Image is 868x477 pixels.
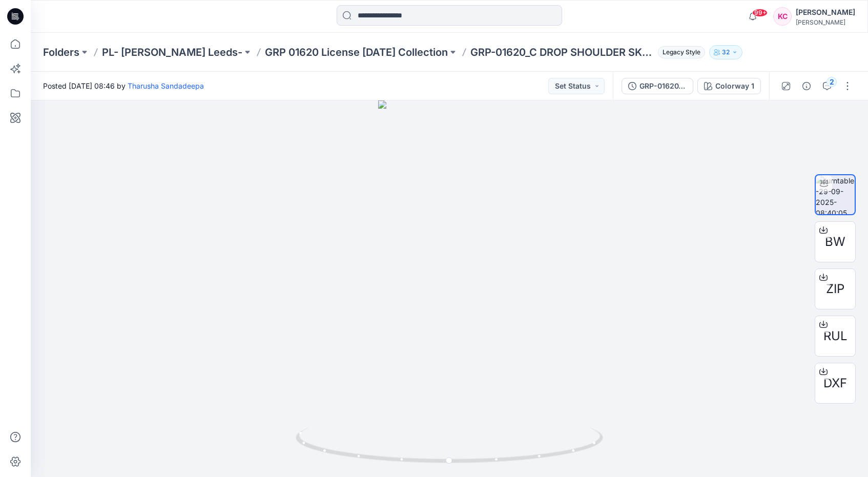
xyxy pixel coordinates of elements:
[697,78,761,94] button: Colorway 1
[798,78,815,94] button: Details
[654,45,705,59] button: Legacy Style
[825,233,845,251] span: BW
[43,45,79,59] a: Folders
[102,45,242,59] a: PL- [PERSON_NAME] Leeds-
[826,280,844,298] span: ZIP
[823,374,847,392] span: DXF
[639,80,687,92] div: GRP-01620_C DROP SHOULDER SKIMP_DEVELOPMENT
[826,77,837,87] div: 2
[752,9,768,17] span: 99+
[128,81,204,90] a: Tharusha Sandadeepa
[773,7,792,26] div: KC
[796,18,855,26] div: [PERSON_NAME]
[265,45,448,59] a: GRP 01620 License [DATE] Collection
[823,327,848,345] span: RUL
[622,78,693,94] button: GRP-01620_C DROP SHOULDER SKIMP_DEVELOPMENT
[722,47,730,58] p: 32
[816,175,855,214] img: turntable-29-09-2025-08:40:05
[470,45,654,59] p: GRP-01620_C DROP SHOULDER SKIMP_DEVELOPMENT
[819,78,835,94] button: 2
[709,45,742,59] button: 32
[43,80,204,91] span: Posted [DATE] 08:46 by
[715,80,754,92] div: Colorway 1
[796,6,855,18] div: [PERSON_NAME]
[658,46,705,58] span: Legacy Style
